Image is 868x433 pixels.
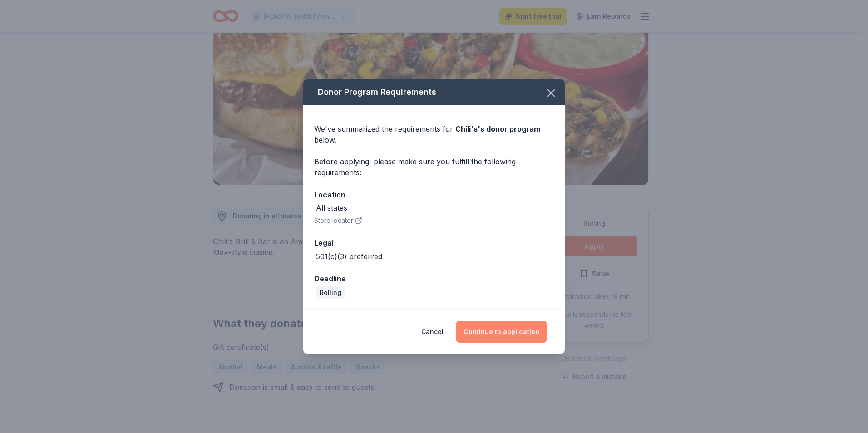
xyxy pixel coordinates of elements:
button: Continue to application [456,321,547,343]
div: All states [316,202,347,213]
div: Location [314,189,554,201]
div: Donor Program Requirements [303,79,565,105]
div: Before applying, please make sure you fulfill the following requirements: [314,156,554,178]
div: We've summarized the requirements for below. [314,123,554,145]
button: Store locator [314,215,362,226]
button: Cancel [421,321,444,343]
div: 501(c)(3) preferred [316,251,382,262]
div: Deadline [314,273,554,285]
div: Legal [314,237,554,249]
span: Chili's 's donor program [455,124,540,133]
div: Rolling [316,286,345,299]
